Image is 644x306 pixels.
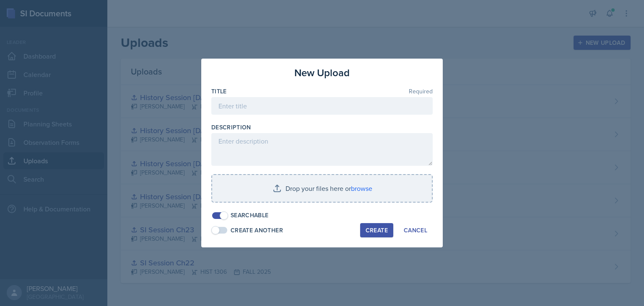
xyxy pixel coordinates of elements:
input: Enter title [211,97,433,115]
label: Description [211,123,251,131]
button: Cancel [398,223,433,237]
div: Searchable [231,211,269,220]
span: Required [409,88,433,94]
label: Title [211,87,227,95]
button: Create [360,223,393,237]
div: Cancel [404,227,427,234]
div: Create Another [231,226,283,235]
div: Create [366,227,388,234]
h3: New Upload [294,65,350,80]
